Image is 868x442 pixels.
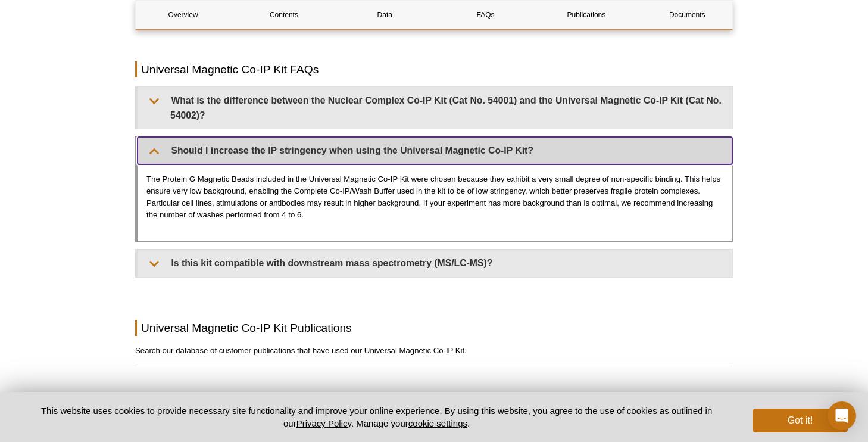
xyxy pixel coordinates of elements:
p: The Protein G Magnetic Beads included in the Universal Magnetic Co-IP Kit were chosen because the... [146,173,723,221]
a: Overview [136,1,230,29]
h2: Universal Magnetic Co-IP Kit FAQs [135,61,733,77]
button: cookie settings [408,418,467,428]
summary: Is this kit compatible with downstream mass spectrometry (MS/LC-MS)? [138,250,732,276]
a: FAQs [438,1,533,29]
a: Publications [539,1,633,29]
a: Privacy Policy [296,418,351,428]
summary: Should I increase the IP stringency when using the Universal Magnetic Co-IP Kit? [138,137,732,164]
button: Got it! [753,409,848,432]
a: Contents [236,1,331,29]
p: Search our database of customer publications that have used our Universal Magnetic Co-IP Kit. [135,345,733,357]
summary: What is the difference between the Nuclear Complex Co-IP Kit (Cat No. 54001) and the Universal Ma... [138,87,732,129]
h2: Universal Magnetic Co-IP Kit Publications [135,320,733,336]
div: Open Intercom Messenger [828,401,856,430]
a: Documents [640,1,735,29]
p: This website uses cookies to provide necessary site functionality and improve your online experie... [20,404,733,429]
a: Data [338,1,432,29]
